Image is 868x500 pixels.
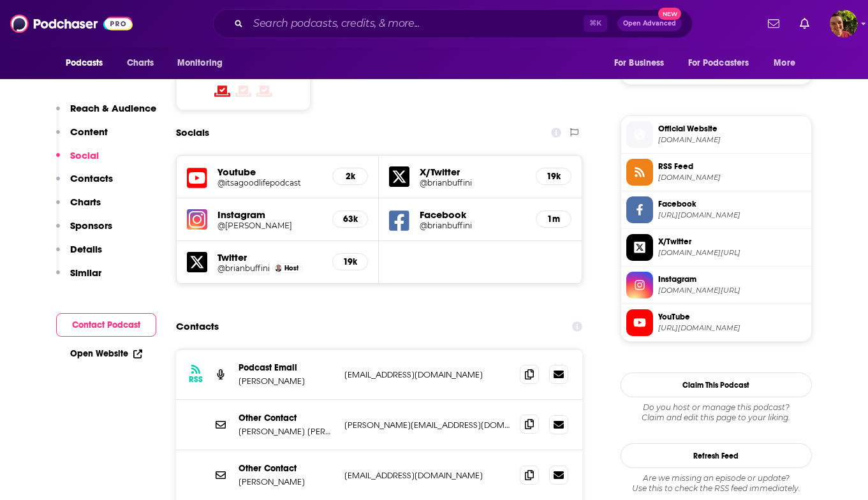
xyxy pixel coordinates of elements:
span: New [658,8,681,20]
button: Contacts [56,172,113,196]
button: Open AdvancedNew [617,16,682,31]
h5: 2k [343,171,357,182]
span: X/Twitter [658,236,806,247]
button: Refresh Feed [621,443,812,468]
p: Other Contact [239,463,334,474]
p: Contacts [70,172,113,184]
a: @[PERSON_NAME] [217,221,323,230]
span: ⌘ K [584,15,607,32]
a: Show notifications dropdown [795,13,814,34]
button: Show profile menu [830,10,858,38]
p: [EMAIL_ADDRESS][DOMAIN_NAME] [344,369,510,380]
span: https://www.youtube.com/@itsagoodlifepodcast [658,323,806,333]
p: Sponsors [70,219,112,232]
img: User Profile [830,10,858,38]
button: open menu [605,51,680,75]
a: X/Twitter[DOMAIN_NAME][URL] [626,234,806,261]
span: Charts [127,54,154,72]
span: Open Advanced [623,20,676,27]
a: Facebook[URL][DOMAIN_NAME] [626,196,806,223]
p: [PERSON_NAME] [239,376,334,386]
span: Do you host or manage this podcast? [621,402,812,413]
span: Facebook [658,198,806,210]
h5: Facebook [420,209,526,221]
a: @brianbuffini [420,178,526,187]
h3: RSS [189,374,203,385]
span: More [774,54,795,72]
p: Other Contact [239,413,334,423]
h5: 63k [343,214,357,224]
p: Content [70,126,108,138]
div: Search podcasts, credits, & more... [213,9,693,38]
img: Brian Buffini [275,265,282,272]
a: Open Website [70,348,142,359]
button: Social [56,149,99,173]
button: Contact Podcast [56,313,156,337]
button: Similar [56,267,101,290]
p: [PERSON_NAME] [239,476,334,487]
h5: Twitter [217,251,323,263]
h2: Contacts [176,314,219,339]
span: feeds.acast.com [658,173,806,182]
a: @brianbuffini [217,263,270,273]
p: Social [70,149,99,161]
span: instagram.com/brian_buffini [658,286,806,295]
h5: 19k [547,171,561,182]
button: Details [56,243,102,267]
h5: 1m [547,214,561,224]
h5: Instagram [217,209,323,221]
h5: X/Twitter [420,166,526,178]
span: thebrianbuffinishow.com [658,135,806,145]
a: RSS Feed[DOMAIN_NAME] [626,159,806,186]
a: Official Website[DOMAIN_NAME] [626,121,806,148]
span: For Business [614,54,665,72]
span: https://www.facebook.com/brianbuffini [658,210,806,220]
button: Reach & Audience [56,102,156,126]
button: Charts [56,196,101,219]
button: Sponsors [56,219,112,243]
h5: Youtube [217,166,323,178]
span: Instagram [658,274,806,285]
span: Podcasts [66,54,103,72]
a: YouTube[URL][DOMAIN_NAME] [626,309,806,336]
p: [PERSON_NAME] [PERSON_NAME] [239,426,334,437]
input: Search podcasts, credits, & more... [248,13,584,34]
span: Logged in as Marz [830,10,858,38]
div: Claim and edit this page to your liking. [621,402,812,423]
button: open menu [765,51,811,75]
span: Host [284,264,298,272]
img: iconImage [187,209,207,230]
span: Monitoring [177,54,223,72]
span: Official Website [658,123,806,135]
p: Podcast Email [239,362,334,373]
p: [PERSON_NAME][EMAIL_ADDRESS][DOMAIN_NAME] [344,420,510,430]
p: [EMAIL_ADDRESS][DOMAIN_NAME] [344,470,510,481]
p: Details [70,243,102,255]
span: RSS Feed [658,161,806,172]
h2: Socials [176,121,209,145]
button: open menu [680,51,768,75]
div: Are we missing an episode or update? Use this to check the RSS feed immediately. [621,473,812,494]
button: open menu [168,51,239,75]
img: Podchaser - Follow, Share and Rate Podcasts [10,11,133,36]
a: @brianbuffini [420,221,526,230]
span: twitter.com/brianbuffini [658,248,806,258]
button: Content [56,126,108,149]
p: Similar [70,267,101,279]
button: Claim This Podcast [621,372,812,397]
span: YouTube [658,311,806,323]
span: For Podcasters [688,54,749,72]
a: Instagram[DOMAIN_NAME][URL] [626,272,806,298]
button: open menu [57,51,120,75]
a: @itsagoodlifepodcast [217,178,323,187]
p: Reach & Audience [70,102,156,114]
p: Charts [70,196,101,208]
h5: 19k [343,256,357,267]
